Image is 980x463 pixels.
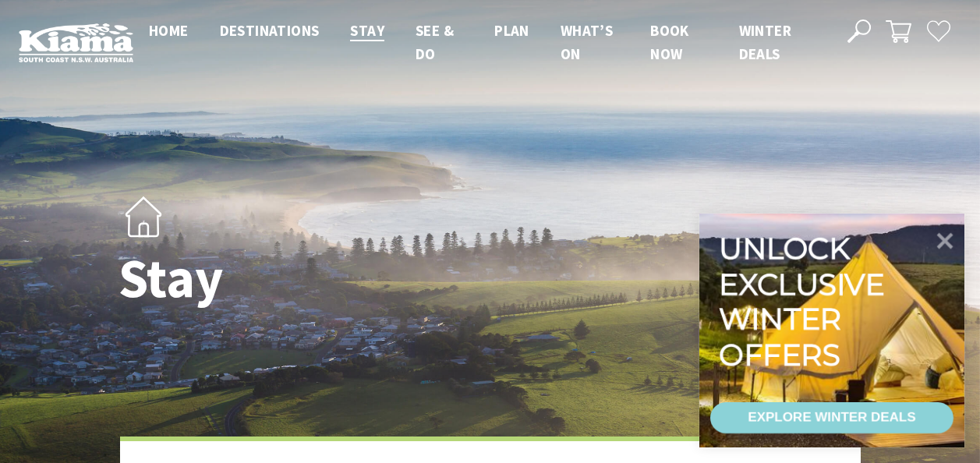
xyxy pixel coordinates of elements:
[119,249,559,309] h1: Stay
[561,21,613,63] span: What’s On
[220,21,320,40] span: Destinations
[748,402,915,433] div: EXPLORE WINTER DEALS
[416,21,454,63] span: See & Do
[719,231,891,373] div: Unlock exclusive winter offers
[494,21,529,40] span: Plan
[149,21,189,40] span: Home
[350,21,384,40] span: Stay
[650,21,689,63] span: Book now
[19,23,133,62] img: Kiama Logo
[133,19,830,66] nav: Main Menu
[739,21,791,63] span: Winter Deals
[710,402,953,433] a: EXPLORE WINTER DEALS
